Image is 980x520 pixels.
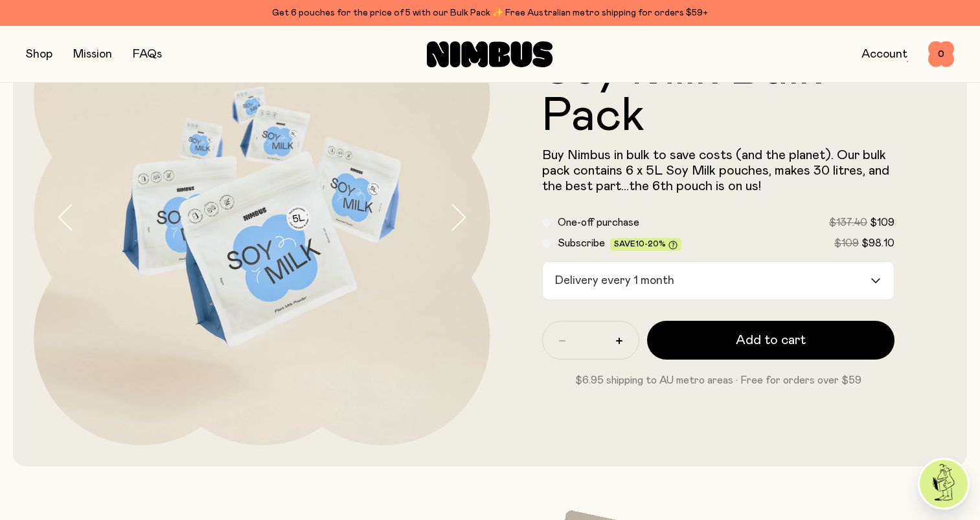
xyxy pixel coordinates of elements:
[829,217,867,228] span: $137.40
[542,261,895,300] div: Search for option
[542,373,895,388] p: $6.95 shipping to AU metro areas · Free for orders over $59
[26,5,954,21] div: Get 6 pouches for the price of 5 with our Bulk Pack ✨ Free Australian metro shipping for orders $59+
[647,321,895,360] button: Add to cart
[834,238,859,248] span: $109
[861,238,895,248] span: $98.10
[870,217,895,228] span: $109
[928,41,954,67] button: 0
[614,240,678,250] span: Save
[558,217,639,228] span: One-off purchase
[552,262,678,299] span: Delivery every 1 month
[542,47,895,140] h1: Soy Milk Bulk Pack
[133,49,162,60] a: FAQs
[920,460,968,508] img: agent
[861,49,907,60] a: Account
[635,240,666,248] span: 10-20%
[558,238,605,248] span: Subscribe
[73,49,112,60] a: Mission
[679,262,870,299] input: Search for option
[542,149,889,193] span: Buy Nimbus in bulk to save costs (and the planet). Our bulk pack contains 6 x 5L Soy Milk pouches...
[736,331,806,349] span: Add to cart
